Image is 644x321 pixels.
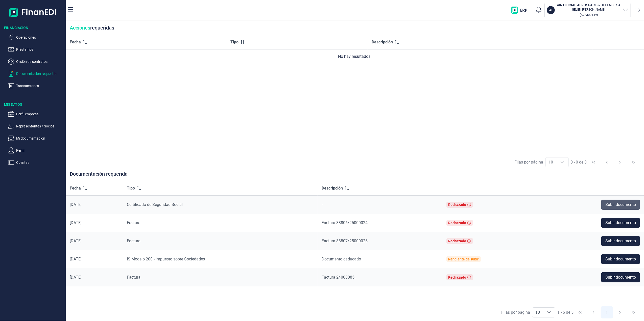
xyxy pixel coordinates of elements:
span: Descripción [372,39,393,45]
p: Perfil empresa [16,111,64,117]
span: Subir documento [605,220,636,226]
button: First Page [574,306,586,318]
button: Subir documento [601,272,640,282]
span: Factura 83807/25000025. [322,238,369,243]
h3: AIRTIFICIAL AEROSPACE & DEFENSE SA [557,3,621,8]
button: Subir documento [601,236,640,246]
p: Mi documentación [16,135,64,141]
button: Mi documentación [8,135,64,141]
button: Transacciones [8,83,64,89]
span: Subir documento [605,256,636,262]
p: Cesión de contratos [16,59,64,65]
div: Documentación requerida [66,171,644,181]
img: Logo de aplicación [9,4,57,20]
div: requeridas [66,21,644,35]
small: Copiar cif [580,13,598,17]
div: Rechazado [448,239,466,243]
div: Rechazado [448,203,466,207]
div: Rechazado [448,275,466,279]
span: Tipo [230,39,238,45]
p: AI [549,8,553,13]
div: [DATE] [70,220,119,225]
button: Documentación requerida [8,71,64,77]
span: Subir documento [605,202,636,208]
button: Previous Page [587,306,600,318]
button: AIAIRTIFICIAL AEROSPACE & DEFENSE SABELEN [PERSON_NAME](A72309149) [547,3,629,18]
button: Next Page [614,306,626,318]
span: IS Modelo 200 - Impuesto sobre Sociedades [127,257,205,261]
p: Préstamos [16,46,64,52]
div: [DATE] [70,275,119,280]
button: Last Page [627,156,639,168]
span: Factura 24000085. [322,275,355,280]
button: Perfil [8,147,64,153]
button: Subir documento [601,200,640,210]
p: Representantes / Socios [16,123,64,129]
div: Filas por página [501,309,530,315]
span: Tipo [127,185,135,191]
div: No hay resultados. [70,54,640,60]
div: [DATE] [70,257,119,262]
p: BELEN [PERSON_NAME] [557,8,621,12]
p: Operaciones [16,34,64,40]
button: Subir documento [601,254,640,264]
div: Choose [556,157,568,167]
span: Descripción [322,185,343,191]
button: Page 1 [601,306,613,318]
span: Subir documento [605,238,636,244]
button: Perfil empresa [8,111,64,117]
button: Next Page [614,156,626,168]
span: - [322,202,323,207]
button: First Page [587,156,600,168]
span: 1 - 5 de 5 [557,310,574,314]
span: Fecha [70,185,81,191]
p: Perfil [16,147,64,153]
span: Fecha [70,39,81,45]
button: Cesión de contratos [8,59,64,65]
span: Factura [127,275,140,280]
span: Factura [127,220,140,225]
button: Operaciones [8,34,64,40]
span: 0 - 0 de 0 [571,160,587,164]
div: [DATE] [70,202,119,207]
span: Acciones [70,25,90,31]
div: [DATE] [70,238,119,244]
span: Documento caducado [322,257,361,261]
div: Pendiente de subir [448,257,479,261]
p: Documentación requerida [16,71,64,77]
button: Previous Page [601,156,613,168]
span: Factura 83806/25000024. [322,220,369,225]
img: erp [511,7,531,14]
span: Certificado de Seguridad Social [127,202,183,207]
span: Factura [127,238,140,243]
div: Rechazado [448,221,466,225]
button: Cuentas [8,159,64,166]
div: Filas por página [515,159,543,165]
span: 10 [532,308,543,317]
p: Transacciones [16,83,64,89]
p: Cuentas [16,159,64,166]
button: Last Page [627,306,639,318]
button: Préstamos [8,46,64,52]
span: Subir documento [605,274,636,280]
div: Choose [543,308,555,317]
button: Subir documento [601,218,640,228]
button: Representantes / Socios [8,123,64,129]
